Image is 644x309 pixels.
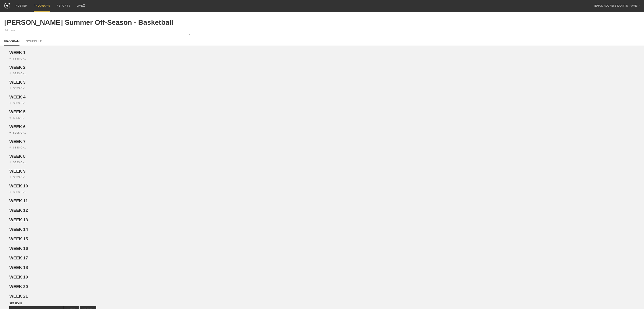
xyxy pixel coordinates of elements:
[9,190,11,194] span: +
[9,86,11,90] span: +
[9,175,26,179] div: SESSION 1
[9,65,26,70] span: WEEK 2
[9,109,26,114] span: WEEK 5
[9,116,11,119] span: +
[9,101,26,105] div: SESSION 1
[9,101,11,105] span: +
[9,71,11,75] span: +
[9,218,28,222] span: WEEK 13
[9,160,26,164] div: SESSION 1
[9,124,26,129] span: WEEK 6
[4,3,10,8] img: logo
[9,265,28,270] span: WEEK 18
[9,154,26,159] span: WEEK 8
[9,275,28,279] span: WEEK 19
[9,227,28,232] span: WEEK 14
[9,284,28,289] span: WEEK 20
[623,289,644,309] iframe: Chat Widget
[9,175,11,179] span: +
[9,95,26,99] span: WEEK 4
[9,256,28,260] span: WEEK 17
[9,80,26,85] span: WEEK 3
[9,57,11,60] span: +
[9,145,26,149] div: SESSION 1
[9,131,11,134] span: +
[9,237,28,241] span: WEEK 15
[9,131,26,134] div: SESSION 1
[9,57,26,60] div: SESSION 1
[9,139,26,144] span: WEEK 7
[4,40,19,46] a: PROGRAM
[638,5,640,7] div: ▼
[9,294,28,298] span: WEEK 21
[9,198,28,203] span: WEEK 11
[9,71,26,75] div: SESSION 1
[9,145,11,149] span: +
[9,86,26,90] div: SESSION 1
[9,190,26,194] div: SESSION 1
[9,302,22,305] span: SESSION 1
[9,116,26,120] div: SESSION 1
[9,246,28,251] span: WEEK 16
[9,184,28,188] span: WEEK 10
[9,208,28,213] span: WEEK 12
[9,169,26,173] span: WEEK 9
[26,40,42,45] a: SCHEDULE
[9,50,26,55] span: WEEK 1
[9,160,11,164] span: +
